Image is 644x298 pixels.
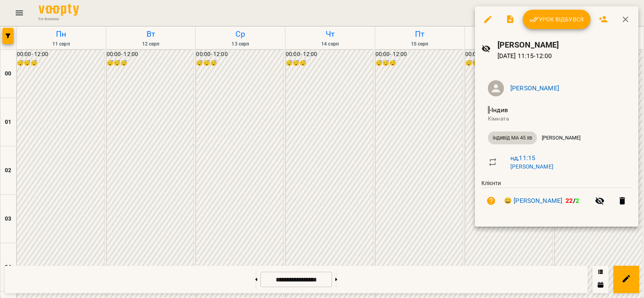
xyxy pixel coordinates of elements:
span: індивід МА 45 хв [488,134,537,142]
span: 22 [566,197,573,204]
button: Візит ще не сплачено. Додати оплату? [481,191,501,210]
div: [PERSON_NAME] [537,131,585,144]
a: [PERSON_NAME] [510,163,553,170]
span: 2 [576,197,579,204]
h6: [PERSON_NAME] [497,39,632,51]
button: Урок відбувся [523,10,590,29]
b: / [566,197,579,204]
p: [DATE] 11:15 - 12:00 [497,51,632,61]
span: - Індив [488,106,510,114]
span: [PERSON_NAME] [537,134,585,142]
p: Кімната [488,115,625,123]
a: [PERSON_NAME] [510,84,559,92]
a: нд , 11:15 [510,154,535,162]
ul: Клієнти [481,179,632,217]
a: 😀 [PERSON_NAME] [504,196,562,206]
span: Урок відбувся [529,15,584,24]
